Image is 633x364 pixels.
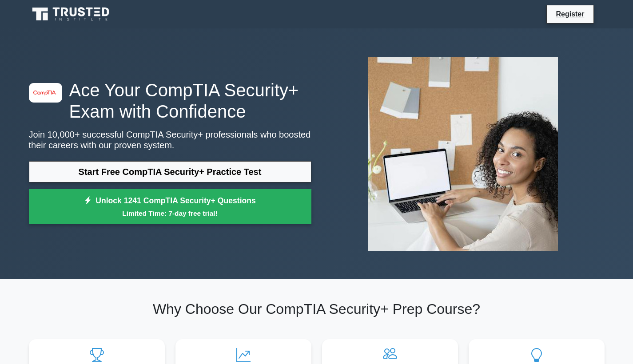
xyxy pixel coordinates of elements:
[40,208,300,218] small: Limited Time: 7-day free trial!
[29,301,605,317] h2: Why Choose Our CompTIA Security+ Prep Course?
[29,79,311,122] h1: Ace Your CompTIA Security+ Exam with Confidence
[29,129,311,150] p: Join 10,000+ successful CompTIA Security+ professionals who boosted their careers with our proven...
[29,189,311,225] a: Unlock 1241 CompTIA Security+ QuestionsLimited Time: 7-day free trial!
[550,8,589,20] a: Register
[29,161,311,182] a: Start Free CompTIA Security+ Practice Test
